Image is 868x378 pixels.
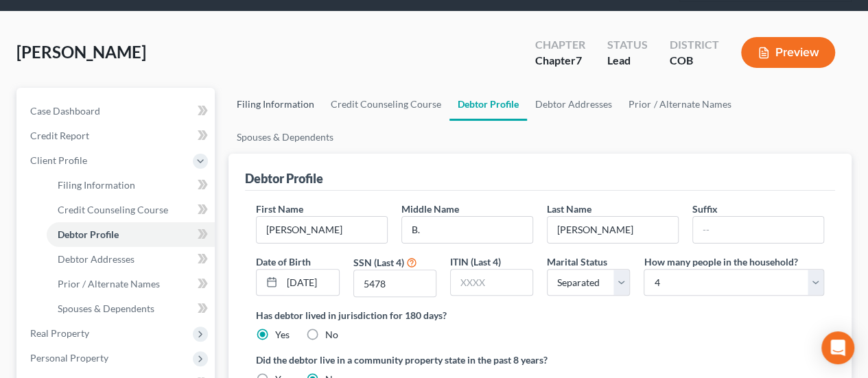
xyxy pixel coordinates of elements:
label: SSN (Last 4) [353,255,404,270]
button: Preview [741,37,835,68]
input: XXXX [354,270,436,296]
span: Debtor Profile [58,228,119,240]
label: Middle Name [401,202,459,216]
label: Date of Birth [256,255,311,269]
span: Real Property [30,327,89,339]
a: Filing Information [47,173,215,198]
input: MM/DD/YYYY [282,270,338,296]
label: First Name [256,202,303,216]
input: -- [257,217,387,243]
span: Credit Counseling Course [58,204,168,215]
div: Chapter [535,37,585,53]
input: -- [548,217,678,243]
a: Credit Counseling Course [47,198,215,222]
span: Credit Report [30,130,89,141]
label: Has debtor lived in jurisdiction for 180 days? [256,308,824,322]
div: Debtor Profile [245,170,323,187]
div: Lead [607,53,648,69]
span: Filing Information [58,179,135,191]
label: Did the debtor live in a community property state in the past 8 years? [256,353,824,367]
a: Spouses & Dependents [228,121,342,154]
span: Case Dashboard [30,105,100,117]
label: How many people in the household? [644,255,797,269]
a: Debtor Addresses [527,88,620,121]
span: [PERSON_NAME] [16,42,146,62]
a: Case Dashboard [19,99,215,123]
div: Chapter [535,53,585,69]
div: COB [670,53,719,69]
input: XXXX [451,270,532,296]
span: Prior / Alternate Names [58,278,160,290]
a: Debtor Profile [47,222,215,247]
div: Open Intercom Messenger [821,331,854,364]
div: District [670,37,719,53]
div: Status [607,37,648,53]
label: Marital Status [547,255,607,269]
a: Prior / Alternate Names [47,272,215,296]
input: M.I [402,217,532,243]
a: Debtor Profile [449,88,527,121]
input: -- [693,217,823,243]
a: Prior / Alternate Names [620,88,739,121]
label: Suffix [692,202,718,216]
span: Spouses & Dependents [58,303,154,314]
a: Debtor Addresses [47,247,215,272]
span: Debtor Addresses [58,253,134,265]
a: Credit Counseling Course [322,88,449,121]
span: 7 [576,54,582,67]
span: Client Profile [30,154,87,166]
label: ITIN (Last 4) [450,255,501,269]
a: Filing Information [228,88,322,121]
label: Yes [275,328,290,342]
label: No [325,328,338,342]
span: Personal Property [30,352,108,364]
a: Spouses & Dependents [47,296,215,321]
a: Credit Report [19,123,215,148]
label: Last Name [547,202,591,216]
